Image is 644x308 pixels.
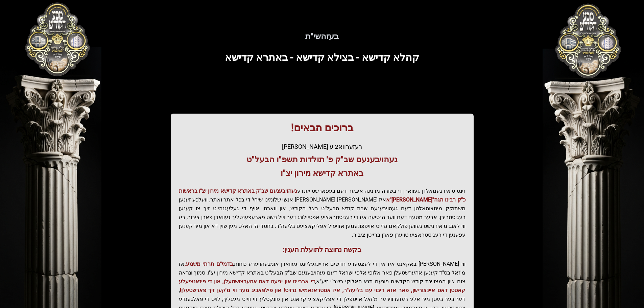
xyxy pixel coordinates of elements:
[185,261,233,267] span: בדמי"ם תרתי משמע,
[179,187,466,239] p: זינט ס'איז געמאלדן געווארן די בשורה מרנינה איבער דעם בעפארשטייענדע איז [PERSON_NAME] [PERSON_NAME...
[179,122,466,134] h1: ברוכים הבאים!
[179,245,466,254] h3: בקשה נחוצה לתועלת הענין:
[179,142,466,151] div: רעזערוואציע [PERSON_NAME]
[179,154,466,165] h3: געהויבענעם שב"ק פ' תולדות תשפ"ו הבעל"ט
[179,278,466,293] span: די ארבייט און יגיעה דאס אהערצושטעלן, און די פינאנציעלע קאסטן דאס איינצורישן, פאר אזא ריבוי עם בלי...
[179,188,466,203] span: געהויבענעם שב"ק באתרא קדישא מירון יצ"ו בראשות כ"ק רבינו הגה"[PERSON_NAME]"א
[179,168,466,179] h3: באתרא קדישא מירון יצ"ו
[117,31,528,42] h5: בעזהשי"ת
[225,51,419,63] span: קהלא קדישא - בצילא קדישא - באתרא קדישא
